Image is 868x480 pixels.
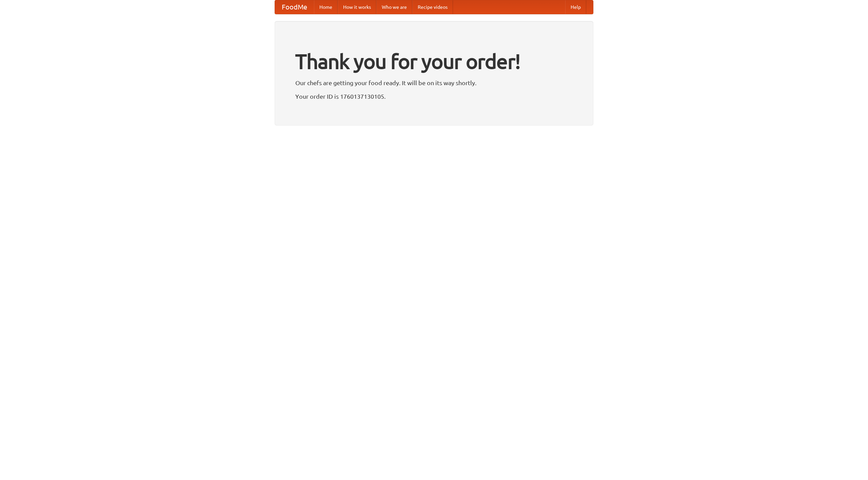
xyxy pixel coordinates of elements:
h1: Thank you for your order! [295,45,573,78]
a: Help [565,0,586,14]
a: How it works [338,0,376,14]
a: Who we are [376,0,412,14]
p: Your order ID is 1760137130105. [295,91,573,101]
a: FoodMe [275,0,314,14]
a: Recipe videos [412,0,453,14]
a: Home [314,0,338,14]
p: Our chefs are getting your food ready. It will be on its way shortly. [295,78,573,88]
